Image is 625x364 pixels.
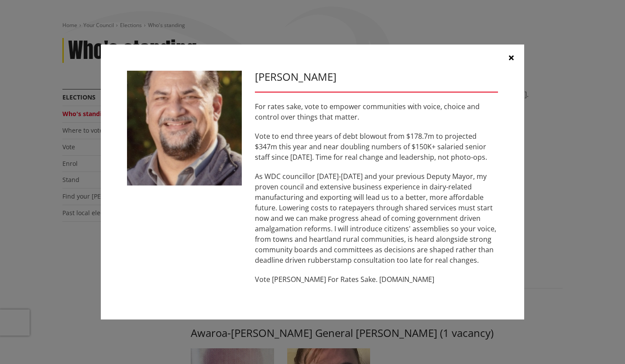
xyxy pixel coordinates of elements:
p: As WDC councillor [DATE]-[DATE] and your previous Deputy Mayor, my proven council and extensive b... [255,171,498,265]
iframe: Messenger Launcher [585,327,616,359]
p: For rates sake, vote to empower communities with voice, choice and control over things that matter. [255,101,498,122]
img: WO-M__BECH_A__EWN4j [127,71,242,185]
p: Vote to end three years of debt blowout from $178.7m to projected $347m this year and near doubli... [255,131,498,162]
h3: [PERSON_NAME] [255,71,498,83]
p: Vote [PERSON_NAME] For Rates Sake. [DOMAIN_NAME] [255,274,498,285]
